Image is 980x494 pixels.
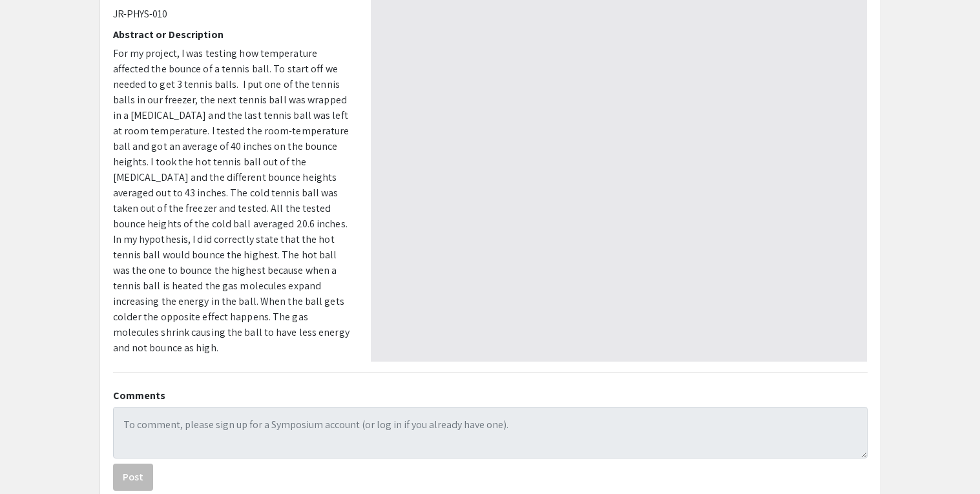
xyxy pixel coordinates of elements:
[925,436,970,484] iframe: Chat
[113,6,351,22] p: JR-PHYS-010
[113,28,351,41] h2: Abstract or Description
[113,389,868,402] h2: Comments
[113,464,153,491] button: Post
[113,46,349,355] span: For my project, I was testing how temperature affected the bounce of a tennis ball. To start off ...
